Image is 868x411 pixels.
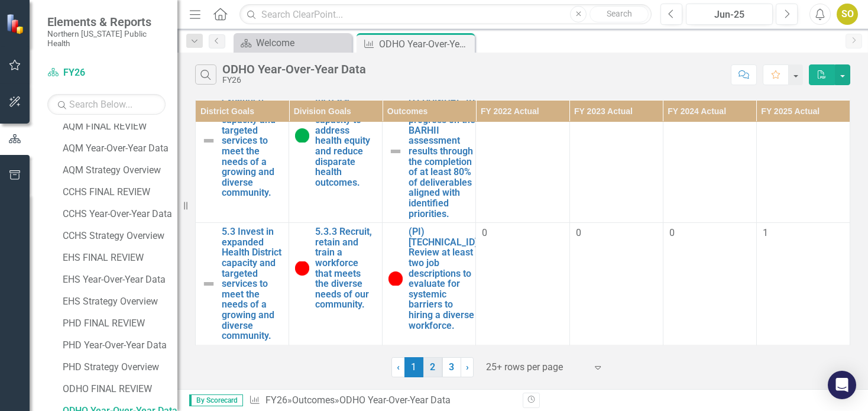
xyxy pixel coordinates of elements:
img: Not Defined [202,277,216,291]
button: Jun-25 [686,4,773,25]
span: › [466,361,469,373]
img: Not Defined [388,144,403,158]
a: ODHO FINAL REVIEW [60,380,177,399]
td: Double-Click to Edit Right Click for Context Menu [196,223,289,345]
img: Not Defined [202,134,216,148]
img: Off Target [295,261,309,276]
span: Elements & Reports [47,15,166,29]
div: AQM Year-Over-Year Data [63,143,177,154]
a: PHD Year-Over-Year Data [60,336,177,355]
div: Open Intercom Messenger [828,371,856,399]
div: CCHS Strategy Overview [63,231,177,241]
button: Search [590,6,649,22]
a: Outcomes [292,394,335,406]
a: CCHS Year-Over-Year Data [60,205,177,224]
td: Double-Click to Edit Right Click for Context Menu [383,223,476,345]
a: AQM Year-Over-Year Data [60,139,177,158]
td: Double-Click to Edit Right Click for Context Menu [289,223,383,345]
a: EHS Strategy Overview [60,292,177,311]
a: CCHS FINAL REVIEW [60,183,177,202]
a: (PI) [TECHNICAL_ID] Review at least two job descriptions to evaluate for systemic barriers to hir... [409,226,477,331]
div: ODHO Year-Over-Year Data [222,63,366,76]
div: PHD Strategy Overview [63,362,177,373]
a: AQM FINAL REVIEW [60,117,177,136]
div: ODHO Year-Over-Year Data [339,394,451,406]
div: CCHS FINAL REVIEW [63,187,177,198]
a: PHD Strategy Overview [60,358,177,377]
div: Welcome [256,35,349,50]
div: PHD Year-Over-Year Data [63,340,177,351]
a: (PI) [TECHNICAL_ID] Demonstrate progress on the BARHII assessment results through the completion ... [409,83,477,219]
td: Double-Click to Edit Right Click for Context Menu [289,80,383,223]
span: By Scorecard [189,394,243,406]
img: Off Target [388,271,403,286]
div: EHS Year-Over-Year Data [63,274,177,285]
span: Search [607,9,632,18]
a: 5.3 Invest in expanded Health District capacity and targeted services to meet the needs of a grow... [222,226,283,341]
a: PHD FINAL REVIEW [60,314,177,333]
div: ODHO FINAL REVIEW [63,384,177,394]
span: 1 [763,227,768,238]
input: Search Below... [47,94,166,115]
button: SO [837,4,858,25]
a: AQM Strategy Overview [60,161,177,180]
span: 0 [669,227,675,238]
a: 3 [442,357,461,377]
div: AQM Strategy Overview [63,165,177,176]
span: 1 [404,357,423,377]
div: CCHS Year-Over-Year Data [63,209,177,219]
div: ODHO Year-Over-Year Data [379,37,472,51]
div: Jun-25 [690,8,769,22]
a: FY26 [265,394,287,406]
div: FY26 [222,76,366,85]
div: EHS Strategy Overview [63,296,177,307]
a: Welcome [237,35,349,50]
img: ClearPoint Strategy [6,14,27,34]
span: 0 [482,227,487,238]
td: Double-Click to Edit Right Click for Context Menu [383,80,476,223]
td: Double-Click to Edit Right Click for Context Menu [196,80,289,223]
a: 5.3.3 Recruit, retain and train a workforce that meets the diverse needs of our community. [315,226,376,310]
a: CCHS Strategy Overview [60,226,177,245]
div: EHS FINAL REVIEW [63,253,177,263]
input: Search ClearPoint... [239,4,652,25]
span: ‹ [397,361,400,373]
small: Northern [US_STATE] Public Health [47,29,166,48]
div: AQM FINAL REVIEW [63,121,177,132]
a: EHS Year-Over-Year Data [60,270,177,289]
a: 2 [423,357,442,377]
div: PHD FINAL REVIEW [63,318,177,329]
a: 5.3.2 Increase organizational capacity to address health equity and reduce disparate health outco... [315,83,376,187]
a: FY26 [47,66,166,80]
img: On Target [295,128,309,143]
a: EHS FINAL REVIEW [60,248,177,267]
span: 0 [576,227,581,238]
a: 5.3 Invest in expanded Health District capacity and targeted services to meet the needs of a grow... [222,83,283,198]
div: » » [249,394,514,407]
